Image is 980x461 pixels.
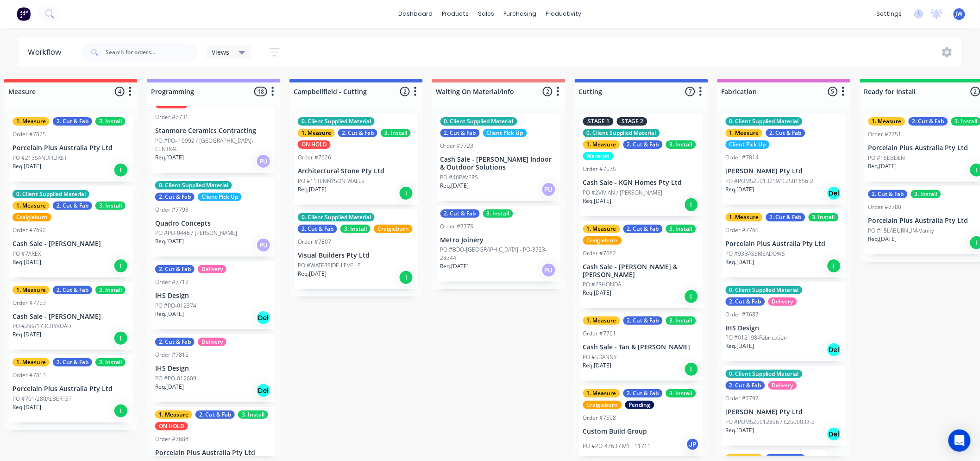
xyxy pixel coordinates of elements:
[623,140,663,149] div: 2. Cut & Fab
[155,410,192,419] div: 1. Measure
[474,7,499,21] div: sales
[684,362,699,377] div: I
[766,213,805,221] div: 2. Cut & Fab
[726,258,754,266] p: Req. [DATE]
[583,353,617,361] p: PO #5DANNY
[95,358,126,366] div: 3. Install
[155,206,188,214] div: Order #7793
[726,250,785,258] p: PO #93BASSMEADOWS
[374,225,413,233] div: Craigieburn
[155,422,188,430] div: ON HOLD
[726,286,803,294] div: 0. Client Supplied Material
[583,165,616,173] div: Order #7535
[583,428,700,436] p: Custom Build Group
[256,154,271,169] div: PU
[298,177,364,185] p: PO #11TENNYSON-WALLS
[483,129,527,137] div: Client Pick Up
[394,7,438,21] a: dashboard
[13,154,67,162] p: PO #213SANDHURST
[298,185,327,194] p: Req. [DATE]
[298,153,331,162] div: Order #7626
[726,129,763,137] div: 1. Measure
[827,342,842,357] div: Del
[113,331,128,346] div: I
[13,117,50,126] div: 1. Measure
[726,426,754,435] p: Req. [DATE]
[440,262,469,271] p: Req. [DATE]
[437,206,561,282] div: 2. Cut & Fab3. InstallOrder #7775Metro JoineryPO #BDO-[GEOGRAPHIC_DATA] - PO-3723-28344Req.[DATE]PU
[583,140,620,149] div: 1. Measure
[768,381,797,390] div: Delivery
[722,282,846,362] div: 0. Client Supplied Material2. Cut & FabDeliveryOrder #7687IHS DesignPO #012198-FabricationReq.[DA...
[583,117,614,126] div: .STAGE 1
[13,190,89,198] div: 0. Client Supplied Material
[722,114,846,205] div: 0. Client Supplied Material1. Measure2. Cut & FabClient Pick UpOrder #7814[PERSON_NAME] Pty LtdPO...
[9,114,133,182] div: 1. Measure2. Cut & Fab3. InstallOrder #7825Porcelain Plus Australia Pty LtdPO #213SANDHURSTReq.[D...
[440,209,480,218] div: 2. Cut & Fab
[726,408,842,416] p: [PERSON_NAME] Pty Ltd
[298,225,337,233] div: 2. Cut & Fab
[13,299,46,307] div: Order #7753
[151,85,276,173] div: ON HOLDOrder #7731Stanmore Ceramics ContractingPO #PO- 10992 / [GEOGRAPHIC_DATA]-CENTRALReq.[DATE]PU
[911,190,941,198] div: 3. Install
[13,371,46,379] div: Order #7813
[868,130,902,139] div: Order #7751
[338,129,377,137] div: 2. Cut & Fab
[212,47,230,57] span: Views
[583,152,614,160] div: Waterjet
[726,177,814,185] p: PO #POMS25013219/ C2501656-2
[868,190,908,198] div: 2. Cut & Fab
[238,410,268,419] div: 3. Install
[623,225,663,233] div: 2. Cut & Fab
[726,140,770,149] div: Client Pick Up
[726,418,815,426] p: PO #POMS25012896 / C2500033-2
[623,389,663,398] div: 2. Cut & Fab
[583,316,620,325] div: 1. Measure
[726,240,842,248] p: Porcelain Plus Australia Pty Ltd
[298,238,331,246] div: Order #7807
[583,361,612,370] p: Req. [DATE]
[809,213,839,221] div: 3. Install
[155,127,272,135] p: Stanmore Ceramics Contracting
[583,280,622,289] p: PO #2RHONDA
[53,202,92,210] div: 2. Cut & Fab
[625,401,654,409] div: Pending
[483,209,513,218] div: 3. Install
[583,129,660,137] div: 0. Client Supplied Material
[155,278,188,286] div: Order #7712
[13,258,41,266] p: Req. [DATE]
[155,435,188,443] div: Order #7684
[623,316,663,325] div: 2. Cut & Fab
[155,383,184,391] p: Req. [DATE]
[113,259,128,273] div: I
[198,265,226,273] div: Delivery
[13,226,46,234] div: Order #7692
[298,117,375,126] div: 0. Client Supplied Material
[583,414,616,422] div: Order #7508
[499,7,541,21] div: purchasing
[95,117,126,126] div: 3. Install
[155,153,184,162] p: Req. [DATE]
[151,261,276,329] div: 2. Cut & FabDeliveryOrder #7712IHS DesignPO #PO-012374Req.[DATE]Del
[53,358,92,366] div: 2. Cut & Fab
[440,117,517,126] div: 0. Client Supplied Material
[909,117,948,126] div: 2. Cut & Fab
[13,240,129,248] p: Cash Sale - [PERSON_NAME]
[766,129,805,137] div: 2. Cut & Fab
[583,236,622,245] div: Craigieburn
[726,394,759,403] div: Order #7797
[155,449,272,457] p: Porcelain Plus Australia Pty Ltd
[13,213,51,221] div: Craigieburn
[151,334,276,402] div: 2. Cut & FabDeliveryOrder #7816IHS DesignPO #PO-012609Req.[DATE]Del
[440,246,557,262] p: PO #BDO-[GEOGRAPHIC_DATA] - PO-3723-28344
[583,389,620,398] div: 1. Measure
[583,401,622,409] div: Craigieburn
[13,385,129,393] p: Porcelain Plus Australia Pty Ltd
[437,114,561,201] div: 0. Client Supplied Material2. Cut & FabClient Pick UpOrder #7723Cash Sale - [PERSON_NAME] Indoor ...
[726,370,803,378] div: 0. Client Supplied Material
[617,117,647,126] div: .STAGE 2
[399,270,414,285] div: I
[868,227,935,235] p: PO #15LABURNUM-Vanity
[13,130,46,139] div: Order #7825
[155,237,184,246] p: Req. [DATE]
